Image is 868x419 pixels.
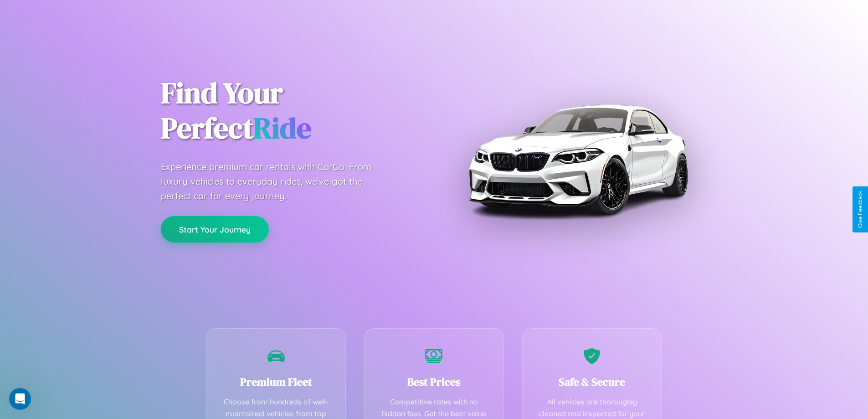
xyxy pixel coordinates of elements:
h3: Safe & Secure [536,374,648,389]
h1: Find Your Perfect [161,76,421,146]
h3: Best Prices [378,374,490,389]
p: Experience premium car rentals with CarGo. From luxury vehicles to everyday rides, we've got the ... [161,160,389,203]
h3: Premium Fleet [221,374,332,389]
div: Give Feedback [857,191,863,228]
span: Ride [253,108,311,148]
button: Start Your Journey [161,216,269,243]
img: Premium BMW car rental vehicle [464,46,692,274]
iframe: Intercom live chat [9,388,31,410]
